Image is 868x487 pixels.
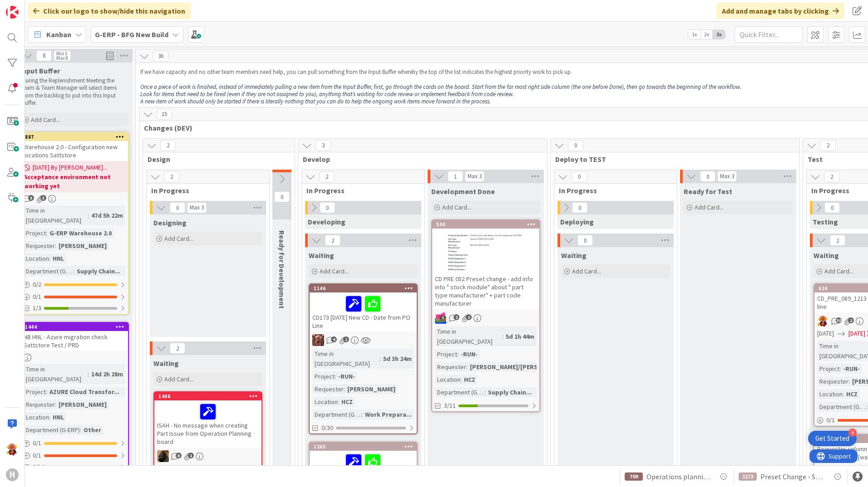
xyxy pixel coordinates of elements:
[713,30,725,39] span: 3x
[338,397,339,407] span: :
[468,362,576,372] div: [PERSON_NAME]/[PERSON_NAME]...
[157,465,235,475] div: Time in [GEOGRAPHIC_DATA]
[164,234,193,243] span: Add Card...
[47,387,122,397] div: AZURE Cloud Transfor...
[56,399,109,409] div: [PERSON_NAME]
[559,186,666,195] span: In Progress
[448,171,463,182] span: 1
[20,132,129,315] a: 887Warehouse 2.0 - Configuration new locations Sattstore[DATE] By [PERSON_NAME]...Acceptance envi...
[21,133,128,161] div: 887Warehouse 2.0 - Configuration new locations Sattstore
[695,203,724,211] span: Add Card...
[46,387,47,397] span: :
[431,219,540,412] a: 504CD PRE 052 Preset change - add info into " stock module" about " part type manufacturer" + par...
[380,354,381,364] span: :
[25,324,128,330] div: 1444
[325,235,340,246] span: 2
[561,251,587,260] span: Waiting
[20,66,60,75] span: Input Buffer
[308,217,345,226] span: Developing
[24,266,73,276] div: Department (G-ERP)
[55,399,56,409] span: :
[625,472,643,481] div: 709
[21,438,128,449] div: 0/1
[312,409,361,419] div: Department (G-ERP)
[466,362,468,372] span: :
[700,30,713,39] span: 2x
[824,267,853,275] span: Add Card...
[148,155,283,164] span: Design
[46,29,71,40] span: Kanban
[6,468,19,481] div: H
[309,251,334,260] span: Waiting
[435,312,447,324] img: JK
[24,172,125,190] b: Acceptance environment not working yet
[153,359,179,368] span: Waiting
[55,241,56,251] span: :
[47,228,114,238] div: G-ERP Warehouse 2.0
[484,387,486,397] span: :
[50,253,66,263] div: HNL
[306,186,413,195] span: In Progress
[303,155,536,164] span: Develop
[56,241,109,251] div: [PERSON_NAME]
[33,438,41,448] span: 0 / 1
[33,451,41,460] span: 0 / 1
[36,50,52,61] span: 8
[572,171,587,182] span: 0
[20,322,129,473] a: 1444NB HNL - Azure migration check Sattstore Test / PRDTime in [GEOGRAPHIC_DATA]:14d 2h 28mProjec...
[33,163,107,172] span: [DATE] By [PERSON_NAME]...
[24,241,55,251] div: Requester
[700,171,715,182] span: 0
[40,195,46,201] span: 3
[820,140,836,151] span: 2
[555,155,788,164] span: Deploy to TEST
[335,371,336,381] span: :
[688,30,700,39] span: 1x
[21,450,128,461] div: 0/1
[843,389,844,399] span: :
[157,450,169,462] img: ND
[25,134,128,140] div: 887
[454,314,459,320] span: 2
[435,362,466,372] div: Requester
[468,174,482,179] div: Max 3
[813,217,838,226] span: Testing
[817,329,834,338] span: [DATE]
[310,443,417,482] div: 1265040 Parts Preset Template parts
[836,317,842,323] span: 30
[176,453,182,458] span: 6
[345,384,398,394] div: [PERSON_NAME]
[848,329,865,338] span: [DATE]
[462,375,478,385] div: HCZ
[170,343,185,354] span: 2
[381,354,414,364] div: 5d 3h 24m
[154,392,261,448] div: 1406ISAH - No message when creating Part Issue from Operation Planning board
[95,30,168,39] b: G-ERP - BFG New Build
[33,292,41,302] span: 0 / 1
[344,384,345,394] span: :
[312,334,324,346] img: JK
[49,253,50,263] span: :
[274,191,290,202] span: 0
[503,331,537,341] div: 5d 1h 44m
[839,364,841,374] span: :
[153,218,187,227] span: Designing
[24,399,55,409] div: Requester
[646,471,711,482] span: Operations planning board Changing operations to external via Multiselect CD_011_HUISCH_Internal ...
[830,235,845,246] span: 2
[312,371,335,381] div: Project
[331,336,337,342] span: 4
[735,26,803,43] input: Quick Filter...
[431,187,495,196] span: Development Done
[158,393,261,399] div: 1406
[739,472,757,481] div: 1173
[89,210,125,220] div: 47d 5h 22m
[310,284,417,292] div: 1146
[866,402,868,412] span: :
[363,409,414,419] div: Work Prepara...
[19,1,41,12] span: Support
[28,3,191,19] div: Click our logo to show/hide this navigation
[46,228,47,238] span: :
[21,141,128,161] div: Warehouse 2.0 - Configuration new locations Sattstore
[339,397,355,407] div: HCZ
